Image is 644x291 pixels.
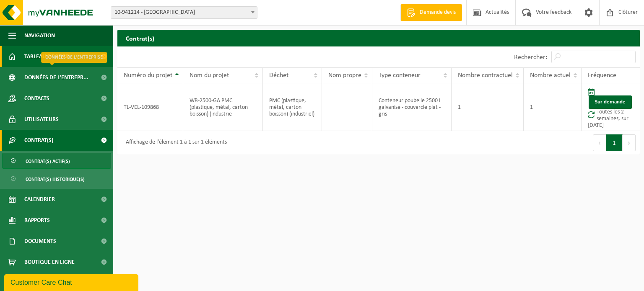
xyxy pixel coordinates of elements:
[372,83,452,131] td: Conteneur poubelle 2500 L galvanisé - couvercle plat - gris
[111,7,257,18] span: 10-941214 - LE PETIT PRINCE - COURCELLES
[269,72,288,79] span: Déchet
[606,134,623,151] button: 1
[24,210,50,231] span: Rapports
[183,83,263,131] td: WB-2500-GA PMC (plastique, métal, carton boisson) (industrie
[588,72,616,79] span: Fréquence
[24,130,53,151] span: Contrat(s)
[24,46,70,67] span: Tableau de bord
[124,72,172,79] span: Numéro du projet
[122,135,227,150] div: Affichage de l'élément 1 à 1 sur 1 éléments
[452,83,524,131] td: 1
[589,95,632,109] a: Sur demande
[24,109,59,130] span: Utilisateurs
[379,72,421,79] span: Type conteneur
[2,171,111,187] a: Contrat(s) historique(s)
[582,83,640,131] td: Toutes les 2 semaines, sur [DATE]
[24,231,56,252] span: Documents
[24,88,49,109] span: Contacts
[111,6,257,19] span: 10-941214 - LE PETIT PRINCE - COURCELLES
[26,153,70,169] span: Contrat(s) actif(s)
[418,8,458,17] span: Demande devis
[24,189,55,210] span: Calendrier
[26,171,85,187] span: Contrat(s) historique(s)
[4,273,140,291] iframe: chat widget
[2,153,111,169] a: Contrat(s) actif(s)
[524,83,582,131] td: 1
[24,252,75,273] span: Boutique en ligne
[24,67,88,88] span: Données de l'entrepr...
[117,30,640,46] h2: Contrat(s)
[263,83,322,131] td: PMC (plastique, métal, carton boisson) (industriel)
[400,4,462,21] a: Demande devis
[593,134,606,151] button: Previous
[117,83,183,131] td: TL-VEL-109868
[328,72,361,79] span: Nom propre
[458,72,513,79] span: Nombre contractuel
[190,72,229,79] span: Nom du projet
[24,25,55,46] span: Navigation
[514,54,547,61] label: Rechercher:
[530,72,571,79] span: Nombre actuel
[623,134,636,151] button: Next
